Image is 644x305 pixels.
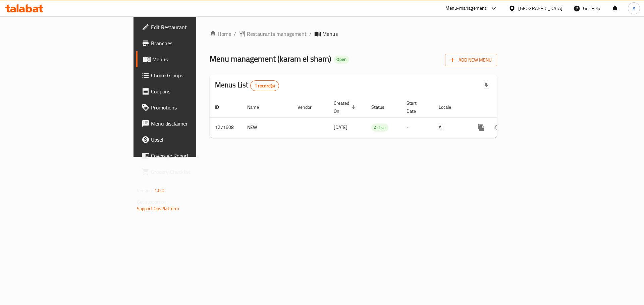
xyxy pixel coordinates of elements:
[136,35,241,51] a: Branches
[151,120,236,128] span: Menu disclaimer
[322,30,338,38] span: Menus
[439,103,460,111] span: Locale
[215,80,279,91] h2: Menus List
[152,55,236,63] span: Menus
[136,83,241,99] a: Coupons
[136,19,241,35] a: Edit Restaurant
[136,148,241,164] a: Coverage Report
[633,5,635,12] span: A
[309,30,312,38] li: /
[478,78,494,94] div: Export file
[136,51,241,67] a: Menus
[298,103,320,111] span: Vendor
[136,99,241,116] a: Promotions
[210,51,331,66] span: Menu management ( karam el sham )
[247,103,268,111] span: Name
[334,123,347,132] span: [DATE]
[371,124,388,132] span: Active
[407,99,425,115] span: Start Date
[251,83,279,89] span: 1 record(s)
[247,30,307,38] span: Restaurants management
[151,136,236,144] span: Upsell
[334,57,349,62] span: Open
[151,168,236,176] span: Grocery Checklist
[468,97,543,118] th: Actions
[489,120,505,136] button: Change Status
[433,117,468,138] td: All
[137,186,153,195] span: Version:
[445,54,497,66] button: Add New Menu
[450,56,492,64] span: Add New Menu
[136,67,241,83] a: Choice Groups
[151,87,236,95] span: Coupons
[239,30,307,38] a: Restaurants management
[151,23,236,31] span: Edit Restaurant
[215,103,228,111] span: ID
[401,117,433,138] td: -
[136,164,241,180] a: Grocery Checklist
[518,5,562,12] div: [GEOGRAPHIC_DATA]
[242,117,292,138] td: NEW
[445,4,487,12] div: Menu-management
[136,132,241,148] a: Upsell
[154,186,165,195] span: 1.0.0
[473,120,489,136] button: more
[136,116,241,132] a: Menu disclaimer
[151,39,236,47] span: Branches
[151,103,236,111] span: Promotions
[334,56,349,64] div: Open
[151,71,236,79] span: Choice Groups
[210,97,543,138] table: enhanced table
[210,30,497,38] nav: breadcrumb
[137,204,179,213] a: Support.OpsPlatform
[137,198,168,206] span: Get support on:
[371,103,393,111] span: Status
[151,152,236,160] span: Coverage Report
[250,80,279,91] div: Total records count
[334,99,358,115] span: Created On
